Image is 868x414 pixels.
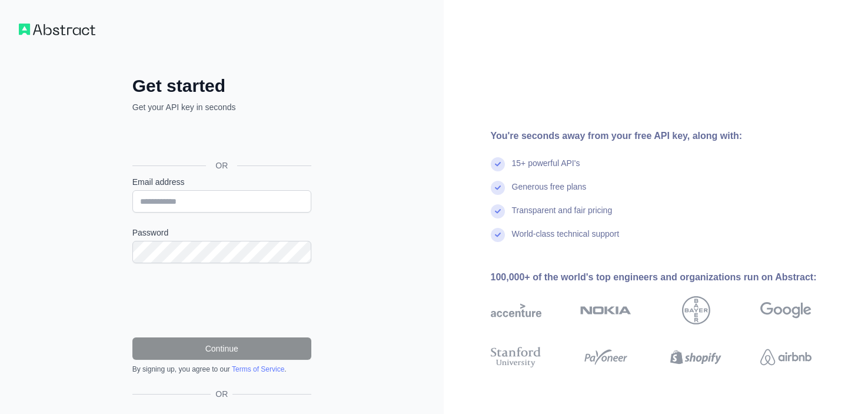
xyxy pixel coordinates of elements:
img: check mark [491,228,505,242]
img: check mark [491,157,505,171]
img: check mark [491,181,505,195]
div: You're seconds away from your free API key, along with: [491,129,850,143]
div: 100,000+ of the world's top engineers and organizations run on Abstract: [491,270,850,284]
img: payoneer [580,345,631,370]
div: World-class technical support [512,228,620,251]
iframe: Nút Đăng nhập bằng Google [127,126,315,152]
label: Password [132,227,311,239]
img: accenture [491,296,542,324]
img: stanford university [491,345,542,370]
iframe: reCAPTCHA [132,277,311,323]
span: OR [211,388,232,400]
h2: Get started [132,75,311,97]
div: 15+ powerful API's [512,157,580,181]
div: By signing up, you agree to our . [132,365,311,374]
button: Continue [132,337,311,360]
div: Generous free plans [512,181,587,204]
img: google [760,296,812,324]
p: Get your API key in seconds [132,101,311,113]
img: check mark [491,204,505,218]
div: Transparent and fair pricing [512,204,613,228]
img: shopify [670,345,721,370]
label: Email address [132,176,311,188]
img: bayer [682,296,710,324]
img: Workflow [19,24,95,35]
img: airbnb [760,345,812,370]
span: OR [206,160,237,171]
img: nokia [580,296,631,324]
a: Terms of Service [232,365,284,373]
